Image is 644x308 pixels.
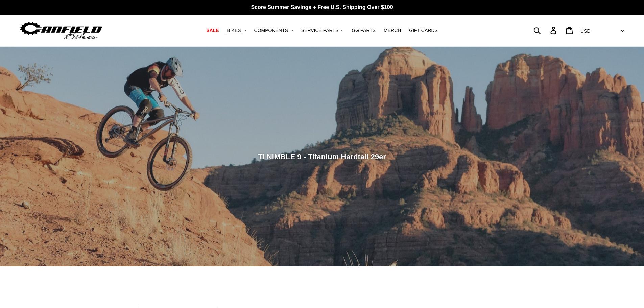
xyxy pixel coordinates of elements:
img: Canfield Bikes [19,20,103,41]
button: COMPONENTS [251,26,296,35]
span: MERCH [384,28,401,33]
span: GG PARTS [352,28,376,33]
a: MERCH [380,26,404,35]
span: BIKES [227,28,241,33]
a: SALE [203,26,222,35]
button: SERVICE PARTS [298,26,347,35]
input: Search [537,23,554,38]
button: BIKES [223,26,249,35]
a: GIFT CARDS [406,26,441,35]
span: TI NIMBLE 9 - Titanium Hardtail 29er [258,152,386,161]
span: COMPONENTS [254,28,288,33]
span: GIFT CARDS [409,28,438,33]
span: SALE [206,28,219,33]
a: GG PARTS [348,26,379,35]
span: SERVICE PARTS [301,28,338,33]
